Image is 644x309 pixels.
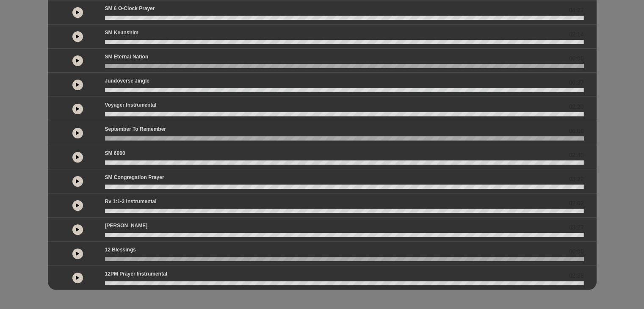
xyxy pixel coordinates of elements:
[569,175,583,184] span: 03:22
[105,149,125,157] p: SM 6000
[569,127,583,135] span: 00:00
[105,174,164,181] p: SM Congregation Prayer
[105,246,136,254] p: 12 Blessings
[105,5,155,12] p: SM 6 o-clock prayer
[569,271,583,280] span: 02:38
[105,77,149,85] p: Jundoverse Jingle
[105,222,148,229] p: [PERSON_NAME]
[105,125,166,133] p: September to Remember
[569,54,583,63] span: 00:00
[569,223,583,232] span: 03:27
[569,151,583,160] span: 02:40
[569,247,583,256] span: 00:00
[105,53,149,61] p: SM Eternal Nation
[105,198,157,205] p: Rv 1:1-3 Instrumental
[105,270,167,278] p: 12PM Prayer Instrumental
[569,30,583,39] span: 02:14
[105,29,138,36] p: SM Keunshim
[569,102,583,111] span: 02:20
[569,6,583,15] span: 04:27
[569,199,583,208] span: 02:02
[569,78,583,87] span: 00:37
[105,101,157,109] p: Voyager Instrumental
